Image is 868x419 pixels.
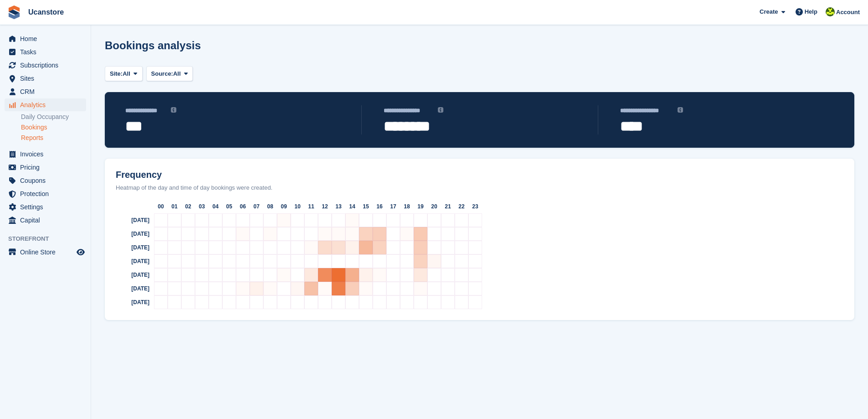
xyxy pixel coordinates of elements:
a: menu [5,148,86,160]
div: 22 [455,200,468,213]
div: 17 [386,200,400,213]
div: 18 [400,200,414,213]
a: Preview store [75,247,86,258]
div: 01 [168,200,181,213]
span: Pricing [20,161,75,174]
div: 15 [359,200,373,213]
button: Source: All [146,66,193,81]
span: Storefront [8,234,91,243]
div: [DATE] [108,282,154,295]
span: Settings [20,201,75,213]
a: Ucanstore [25,5,67,20]
div: 13 [332,200,345,213]
div: 08 [263,200,277,213]
span: Coupons [20,174,75,187]
div: 14 [345,200,359,213]
img: stora-icon-8386f47178a22dfd0bd8f6a31ec36ba5ce8667c1dd55bd0f319d3a0aa187defe.svg [7,5,21,19]
div: [DATE] [108,227,154,241]
a: menu [5,98,86,111]
div: 07 [250,200,263,213]
div: 04 [209,200,222,213]
div: 16 [373,200,386,213]
span: Analytics [20,98,75,111]
div: 21 [441,200,455,213]
img: icon-info-grey-7440780725fd019a000dd9b08b2336e03edf1995a4989e88bcd33f0948082b44.svg [438,107,443,113]
div: [DATE] [108,268,154,282]
span: Account [836,8,860,17]
span: Help [805,7,817,16]
a: menu [5,32,86,45]
span: Source: [151,69,173,78]
div: 12 [318,200,332,213]
a: menu [5,46,86,58]
img: icon-info-grey-7440780725fd019a000dd9b08b2336e03edf1995a4989e88bcd33f0948082b44.svg [678,107,683,113]
a: menu [5,214,86,227]
img: icon-info-grey-7440780725fd019a000dd9b08b2336e03edf1995a4989e88bcd33f0948082b44.svg [171,107,176,113]
a: menu [5,174,86,187]
div: [DATE] [108,213,154,227]
a: menu [5,187,86,200]
a: menu [5,85,86,98]
span: Sites [20,72,75,85]
div: 19 [414,200,427,213]
h2: Frequency [108,170,851,180]
img: John Johns [826,7,835,16]
a: menu [5,59,86,72]
span: All [123,69,130,78]
div: 09 [277,200,291,213]
span: Create [760,7,778,16]
div: 03 [195,200,209,213]
div: 05 [222,200,236,213]
div: 20 [427,200,441,213]
div: 00 [154,200,168,213]
div: 23 [468,200,482,213]
div: 02 [181,200,195,213]
div: 06 [236,200,250,213]
span: Invoices [20,148,75,160]
span: Online Store [20,246,75,259]
a: menu [5,72,86,85]
div: Heatmap of the day and time of day bookings were created. [108,183,851,192]
span: All [173,69,181,78]
span: Home [20,32,75,45]
a: menu [5,201,86,213]
button: Site: All [105,66,143,81]
div: 10 [291,200,304,213]
a: Reports [21,134,86,142]
span: Subscriptions [20,59,75,72]
span: Capital [20,214,75,227]
div: 11 [304,200,318,213]
div: [DATE] [108,254,154,268]
div: [DATE] [108,241,154,254]
span: Tasks [20,46,75,58]
span: Protection [20,187,75,200]
span: Site: [110,69,123,78]
h1: Bookings analysis [105,39,201,52]
a: menu [5,161,86,174]
a: Bookings [21,123,86,132]
a: Daily Occupancy [21,113,86,121]
a: menu [5,246,86,259]
div: [DATE] [108,295,154,309]
span: CRM [20,85,75,98]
